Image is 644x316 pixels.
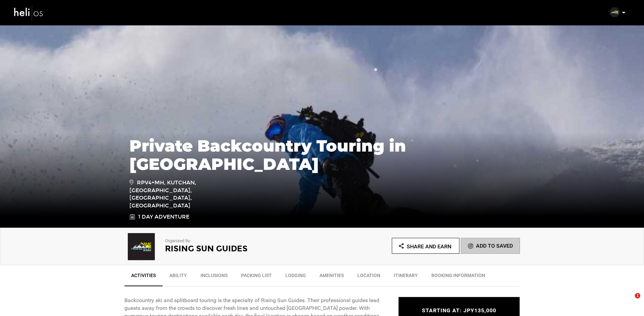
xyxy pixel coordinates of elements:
[194,269,234,286] a: Inclusions
[14,4,44,22] img: heli-logo
[610,7,620,17] img: b42dc30c5a3f3bbb55c67b877aded823.png
[279,269,313,286] a: Lodging
[129,137,515,173] h1: Private Backcountry Touring in [GEOGRAPHIC_DATA]
[165,244,304,253] h2: Rising Sun Guides
[351,269,387,286] a: Location
[234,269,279,286] a: Packing List
[138,213,189,221] span: 1 Day Adventure
[407,243,451,250] span: Share and Earn
[163,269,194,286] a: Ability
[124,269,163,286] a: Activities
[387,269,425,286] a: Itinerary
[422,307,496,314] span: STARTING AT: JPY135,000
[635,293,640,298] span: 1
[425,269,492,286] a: BOOKING INFORMATION
[313,269,351,286] a: Amenities
[165,238,304,244] p: Organized By
[124,233,158,260] img: b42dc30c5a3f3bbb55c67b877aded823.png
[621,293,637,309] iframe: Intercom live chat
[129,178,226,210] span: RPV4+MH, Kutchan, [GEOGRAPHIC_DATA], [GEOGRAPHIC_DATA], [GEOGRAPHIC_DATA]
